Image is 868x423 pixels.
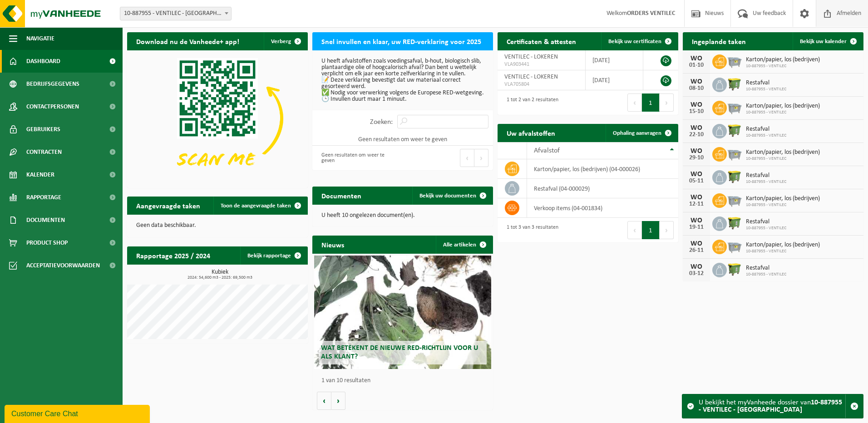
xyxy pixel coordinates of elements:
[331,392,345,410] button: Volgende
[746,79,786,87] span: Restafval
[26,118,60,141] span: Gebruikers
[436,236,492,254] a: Alle artikelen
[793,32,863,50] a: Bekijk uw kalender
[660,93,674,112] button: Next
[132,269,308,280] h3: Kubiek
[699,399,842,413] strong: 10-887955 - VENTILEC - [GEOGRAPHIC_DATA]
[127,50,308,186] img: Download de VHEPlus App
[26,254,100,277] span: Acceptatievoorwaarden
[687,194,705,201] div: WO
[370,118,393,126] label: Zoeken:
[120,7,232,20] span: 10-887955 - VENTILEC - LOKEREN
[502,220,558,240] div: 1 tot 3 van 3 resultaten
[26,73,79,95] span: Bedrijfsgegevens
[586,70,643,90] td: [DATE]
[699,394,845,418] div: U bekijkt het myVanheede dossier van
[687,132,705,138] div: 22-10
[498,32,585,50] h2: Certificaten & attesten
[687,85,705,92] div: 08-10
[746,156,820,162] span: 10-887955 - VENTILEC
[26,231,68,254] span: Product Shop
[746,103,820,110] span: Karton/papier, los (bedrijven)
[746,110,820,115] span: 10-887955 - VENTILEC
[687,55,705,62] div: WO
[264,32,307,50] button: Verberg
[221,203,291,209] span: Toon de aangevraagde taken
[746,226,786,231] span: 10-887955 - VENTILEC
[312,133,493,146] td: Geen resultaten om weer te geven
[687,240,705,247] div: WO
[727,261,742,277] img: WB-1100-HPE-GN-50
[687,178,705,184] div: 05-11
[127,197,209,214] h2: Aangevraagde taken
[321,212,484,219] p: U heeft 10 ongelezen document(en).
[419,193,476,199] span: Bekijk uw documenten
[26,27,54,50] span: Navigatie
[601,32,677,50] a: Bekijk uw certificaten
[271,39,291,44] span: Verberg
[460,149,474,167] button: Previous
[504,54,558,60] span: VENTILEC - LOKEREN
[746,133,786,138] span: 10-887955 - VENTILEC
[504,81,578,88] span: VLA705804
[687,224,705,231] div: 19-11
[317,148,398,168] div: Geen resultaten om weer te geven
[534,147,560,154] span: Afvalstof
[627,10,675,17] strong: ORDERS VENTILEC
[240,246,307,265] a: Bekijk rapportage
[727,192,742,207] img: WB-2500-GAL-GY-01
[26,186,61,209] span: Rapportage
[120,7,231,20] span: 10-887955 - VENTILEC - LOKEREN
[687,201,705,207] div: 12-11
[727,123,742,138] img: WB-1100-HPE-GN-50
[321,344,478,360] span: Wat betekent de nieuwe RED-richtlijn voor u als klant?
[687,148,705,155] div: WO
[687,171,705,178] div: WO
[727,99,742,115] img: WB-2500-GAL-GY-01
[132,275,308,280] span: 2024: 54,600 m3 - 2025: 69,500 m3
[687,62,705,69] div: 01-10
[627,221,642,239] button: Previous
[627,93,642,112] button: Previous
[746,272,786,277] span: 10-887955 - VENTILEC
[746,87,786,92] span: 10-887955 - VENTILEC
[474,149,488,167] button: Next
[746,179,786,185] span: 10-887955 - VENTILEC
[687,101,705,108] div: WO
[504,74,558,80] span: VENTILEC - LOKEREN
[746,265,786,272] span: Restafval
[312,187,370,204] h2: Documenten
[687,124,705,132] div: WO
[5,403,152,423] iframe: chat widget
[502,93,558,113] div: 1 tot 2 van 2 resultaten
[746,195,820,202] span: Karton/papier, los (bedrijven)
[136,222,299,229] p: Geen data beschikbaar.
[321,378,488,384] p: 1 van 10 resultaten
[746,126,786,133] span: Restafval
[800,39,847,44] span: Bekijk uw kalender
[687,78,705,85] div: WO
[26,163,54,186] span: Kalender
[746,249,820,254] span: 10-887955 - VENTILEC
[527,159,678,179] td: karton/papier, los (bedrijven) (04-000026)
[727,215,742,231] img: WB-1100-HPE-GN-50
[606,124,677,142] a: Ophaling aanvragen
[527,179,678,198] td: restafval (04-000029)
[746,56,820,64] span: Karton/papier, los (bedrijven)
[642,221,660,239] button: 1
[527,198,678,218] td: verkoop items (04-001834)
[127,246,219,264] h2: Rapportage 2025 / 2024
[727,146,742,161] img: WB-2500-GAL-GY-01
[642,93,660,112] button: 1
[312,236,353,253] h2: Nieuws
[683,32,755,50] h2: Ingeplande taken
[26,95,79,118] span: Contactpersonen
[660,221,674,239] button: Next
[317,392,331,410] button: Vorige
[498,124,564,142] h2: Uw afvalstoffen
[687,271,705,277] div: 03-12
[727,53,742,69] img: WB-2500-GAL-GY-01
[314,256,491,369] a: Wat betekent de nieuwe RED-richtlijn voor u als klant?
[746,172,786,179] span: Restafval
